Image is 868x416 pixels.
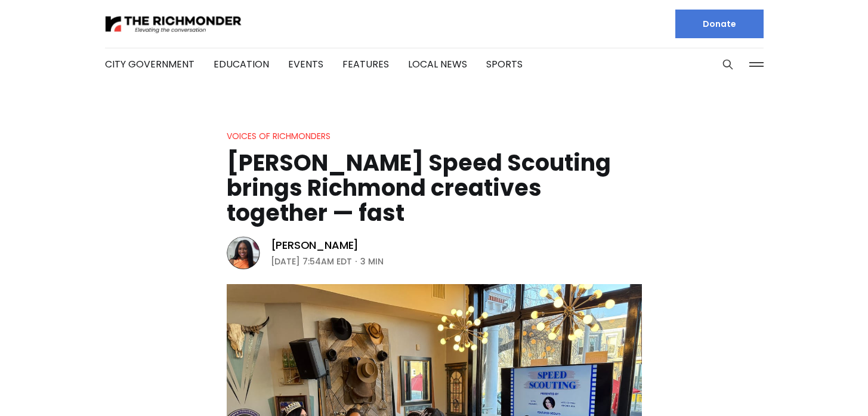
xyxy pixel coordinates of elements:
[105,57,194,71] a: City Government
[227,130,330,142] a: Voices of Richmonders
[675,10,764,38] a: Donate
[342,57,389,71] a: Features
[486,57,523,71] a: Sports
[271,254,352,269] time: [DATE] 7:54AM EDT
[227,150,642,226] h1: [PERSON_NAME] Speed Scouting brings Richmond creatives together — fast
[360,254,384,269] span: 3 min
[271,238,359,252] a: [PERSON_NAME]
[214,57,269,71] a: Education
[719,56,737,73] button: Search this site
[105,14,242,35] img: The Richmonder
[227,236,260,270] img: Ashley Jefferson
[288,57,323,71] a: Events
[408,57,467,71] a: Local News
